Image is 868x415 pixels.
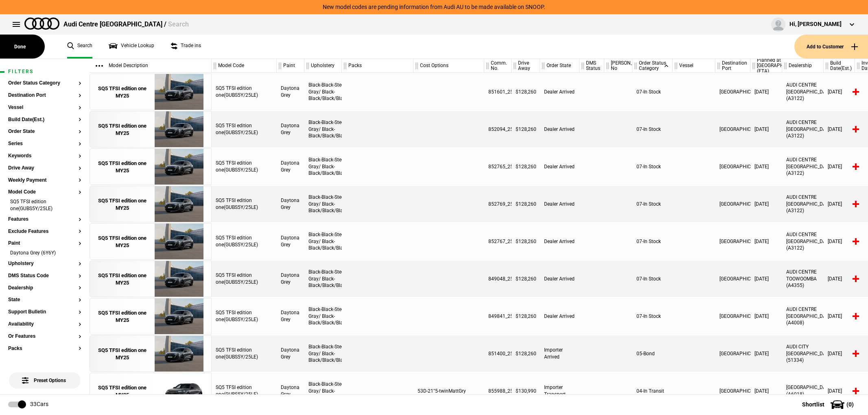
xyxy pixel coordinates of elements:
div: Dealer Arrived [540,261,579,297]
div: Drive Away [512,59,540,73]
div: AUDI CENTRE [GEOGRAPHIC_DATA] (A3122) [782,186,824,222]
div: Order State [540,59,579,73]
div: Black-Black-Steel Gray/ Black-Black/Black/Black [304,373,342,409]
a: SQ5 TFSI edition one MY25 [94,336,151,372]
img: Audi_GUBS5Y_25LE_GX_6Y6Y_PAH_6FJ_(Nadin:_6FJ_C56_PAH)_ext.png [151,149,207,185]
li: SQ5 TFSI edition one(GUBS5Y/25LE) [8,198,81,213]
section: Packs [8,346,81,358]
a: Search [67,35,92,59]
div: Daytona Grey [277,298,304,335]
div: 07-In Stock [632,148,673,185]
section: Support Bulletin [8,309,81,322]
button: Features [8,217,81,222]
button: Availability [8,322,81,327]
div: Audi Centre [GEOGRAPHIC_DATA] / [63,20,189,29]
section: Series [8,141,81,153]
div: [DATE] [824,74,855,110]
div: Paint [277,59,304,73]
button: Ours [8,358,81,363]
div: [GEOGRAPHIC_DATA] (A6018) [782,373,824,409]
button: Build Date(Est.) [8,117,81,123]
button: Order State [8,129,81,135]
a: SQ5 TFSI edition one MY25 [94,298,151,335]
div: AUDI CENTRE [GEOGRAPHIC_DATA] (A3122) [782,148,824,185]
div: [DATE] [750,223,782,260]
div: [GEOGRAPHIC_DATA] [715,74,750,110]
div: Black-Black-Steel Gray/ Black-Black/Black/Black [304,111,342,148]
div: $128,260 [512,261,540,297]
div: SQ5 TFSI edition one(GUBS5Y/25LE) [212,261,277,297]
div: SQ5 TFSI edition one(GUBS5Y/25LE) [212,223,277,260]
span: Shortlist [802,402,824,407]
div: Black-Black-Steel Gray/ Black-Black/Black/Black [304,148,342,185]
div: 07-In Stock [632,298,673,335]
div: $128,260 [512,148,540,185]
div: [DATE] [750,373,782,409]
div: SQ5 TFSI edition one(GUBS5Y/25LE) [212,111,277,148]
div: Black-Black-Steel Gray/ Black-Black/Black/Black [304,335,342,372]
section: Vessel [8,105,81,117]
div: Cost Options [413,59,484,73]
div: [DATE] [750,111,782,148]
div: [GEOGRAPHIC_DATA] [715,261,750,297]
div: 07-In Stock [632,261,673,297]
div: [GEOGRAPHIC_DATA] [715,148,750,185]
button: Keywords [8,153,81,159]
div: SQ5 TFSI edition one MY25 [94,347,151,361]
div: SQ5 TFSI edition one MY25 [94,197,151,212]
div: $128,260 [512,223,540,260]
a: SQ5 TFSI edition one MY25 [94,224,151,260]
div: DMS Status [579,59,604,73]
div: [GEOGRAPHIC_DATA] [715,186,750,222]
section: Drive Away [8,165,81,178]
div: 849048_25 [484,261,512,297]
div: Dealer Arrived [540,111,579,148]
section: Dealership [8,285,81,298]
div: SQ5 TFSI edition one MY25 [94,272,151,287]
div: [DATE] [824,298,855,335]
div: Dealer Arrived [540,223,579,260]
div: SQ5 TFSI edition one MY25 [94,85,151,100]
div: AUDI CITY [GEOGRAPHIC_DATA] (51334) [782,335,824,372]
div: [PERSON_NAME] No [604,59,632,73]
div: Importer Arrived [540,335,579,372]
button: Destination Port [8,93,81,98]
button: Model Code [8,189,81,195]
section: Upholstery [8,261,81,273]
section: State [8,297,81,309]
div: Hi, [PERSON_NAME] [789,20,842,28]
a: Vehicle Lookup [109,35,154,59]
div: [DATE] [824,186,855,222]
a: SQ5 TFSI edition one MY25 [94,261,151,298]
img: Audi_GUBS5Y_25LE_GX_6Y6Y_PAH_6FJ_(Nadin:_6FJ_C56_PAH)_ext.png [151,186,207,223]
div: 852094_25 [484,111,512,148]
div: Daytona Grey [277,373,304,409]
img: Audi_GUBS5Y_25LE_GX_6Y6Y_PAH_6FJ_(Nadin:_6FJ_C56_PAH_S9S)_ext.png [151,298,207,335]
span: Preset Options [24,367,66,383]
div: AUDI CENTRE TOOWOOMBA (A4355) [782,261,824,297]
button: Or Features [8,334,81,339]
div: Black-Black-Steel Gray/ Black-Black/Black/Black [304,186,342,222]
button: Support Bulletin [8,309,81,315]
div: 04-In Transit [632,373,673,409]
div: Black-Black-Steel Gray/ Black-Black/Black/Black [304,223,342,260]
div: $128,260 [512,74,540,110]
span: ( 0 ) [846,402,854,407]
div: SQ5 TFSI edition one(GUBS5Y/25LE) [212,298,277,335]
div: Dealer Arrived [540,148,579,185]
button: Vessel [8,105,81,111]
button: Packs [8,346,81,352]
div: Daytona Grey [277,74,304,110]
a: SQ5 TFSI edition one MY25 [94,373,151,410]
div: Model Description [90,59,211,73]
section: Exclude Features [8,229,81,241]
div: [DATE] [824,148,855,185]
div: 852767_25 [484,223,512,260]
div: 05-Bond [632,335,673,372]
div: Destination Port [715,59,750,73]
a: SQ5 TFSI edition one MY25 [94,111,151,148]
div: [GEOGRAPHIC_DATA] [715,223,750,260]
section: Build Date(Est.) [8,117,81,129]
div: $130,990 [512,373,540,409]
div: [DATE] [824,373,855,409]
